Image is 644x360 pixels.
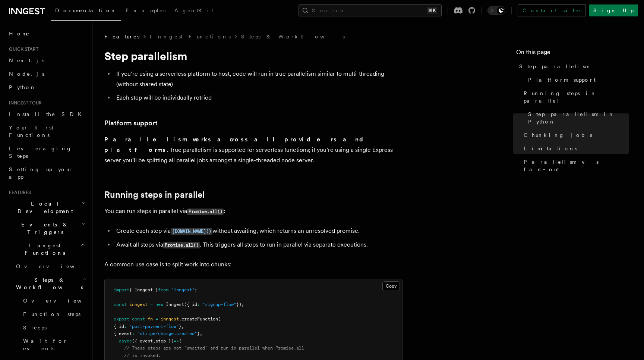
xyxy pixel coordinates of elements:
span: inngest [161,316,179,322]
a: Step parallelism [516,60,629,73]
li: If you’re using a serverless platform to host, code will run in true parallelism similar to multi... [114,69,402,90]
span: Features [104,33,139,40]
span: // is invoked. [124,353,161,358]
span: => [174,338,179,344]
span: ; [195,287,197,292]
span: "stripe/charge.created" [137,331,197,336]
span: Quick start [6,46,38,52]
span: Function steps [23,311,80,317]
span: fn [148,316,153,322]
a: Examples [121,2,170,20]
span: { event [114,331,132,336]
span: step }) [155,338,174,344]
span: inngest [129,302,148,307]
span: Inngest Functions [6,242,80,257]
span: Parallelism vs fan-out [524,158,629,173]
span: Setting up your app [9,166,73,180]
h4: On this page [516,48,629,60]
span: new [155,302,163,307]
span: Events & Triggers [6,221,81,236]
a: Running steps in parallel [521,87,629,107]
span: Your first Functions [9,125,53,138]
span: } [179,324,181,329]
span: Limitations [524,145,577,152]
span: Examples [126,7,165,13]
span: , [153,338,155,344]
span: const [132,316,145,322]
a: Overview [13,260,88,273]
strong: Parallelism works across all providers and platforms [104,136,369,153]
span: .createFunction [179,316,218,322]
span: Local Development [6,200,81,215]
span: ({ event [132,338,153,344]
span: Wait for events [23,338,67,351]
span: = [150,302,153,307]
span: Steps & Workflows [13,276,83,291]
a: Sign Up [589,4,638,16]
span: "post-payment-flow" [129,324,179,329]
a: Setting up your app [6,163,88,184]
p: . True parallelism is supported for serverless functions; if you’re using a single Express server... [104,134,402,166]
li: Create each step via without awaiting, which returns an unresolved promise. [114,226,402,237]
span: async [119,338,132,344]
a: AgentKit [170,2,218,20]
button: Toggle dark mode [487,6,505,15]
a: Home [6,27,88,40]
a: Sleeps [20,321,88,334]
span: } [197,331,200,336]
span: Documentation [55,7,117,13]
code: [DOMAIN_NAME]() [171,228,212,235]
li: Each step will be individually retried [114,93,402,103]
span: ( [218,316,221,322]
a: Python [6,81,88,94]
span: Inngest tour [6,100,42,106]
span: Sleeps [23,325,47,331]
span: Install the SDK [9,111,86,117]
span: Overview [16,263,93,269]
span: Next.js [9,57,44,63]
span: Running steps in parallel [524,90,629,104]
li: Await all steps via . This triggers all steps to run in parallel via separate executions. [114,240,402,250]
span: Inngest [166,302,184,307]
a: Limitations [521,142,629,155]
a: Your first Functions [6,121,88,142]
a: Platform support [525,73,629,87]
span: // These steps are not `awaited` and run in parallel when Promise.all [124,345,304,351]
a: Platform support [104,118,158,128]
span: "signup-flow" [202,302,236,307]
a: Next.js [6,54,88,67]
span: "inngest" [171,287,195,292]
span: Platform support [528,76,596,84]
span: Overview [23,298,100,304]
a: Node.js [6,67,88,81]
a: Inngest Functions [150,33,231,40]
code: Promise.all() [187,209,224,215]
kbd: ⌘K [427,7,437,14]
span: const [114,302,127,307]
span: { [179,338,181,344]
a: Function steps [20,307,88,321]
button: Inngest Functions [6,239,88,260]
span: { id [114,324,124,329]
span: : [124,324,127,329]
button: Local Development [6,197,88,218]
p: A common use case is to split work into chunks: [104,259,402,270]
button: Copy [382,281,400,291]
code: Promise.all() [163,242,200,248]
span: Python [9,84,36,90]
a: Wait for events [20,334,88,355]
span: from [158,287,168,292]
span: , [200,331,202,336]
span: export [114,316,129,322]
span: , [181,324,184,329]
button: Events & Triggers [6,218,88,239]
span: Home [9,30,30,37]
a: Overview [20,294,88,307]
a: Parallelism vs fan-out [521,155,629,176]
button: Steps & Workflows [13,273,88,294]
span: Features [6,190,31,195]
span: Node.js [9,71,44,77]
a: Leveraging Steps [6,142,88,163]
a: Contact sales [518,4,586,16]
a: Running steps in parallel [104,190,205,200]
